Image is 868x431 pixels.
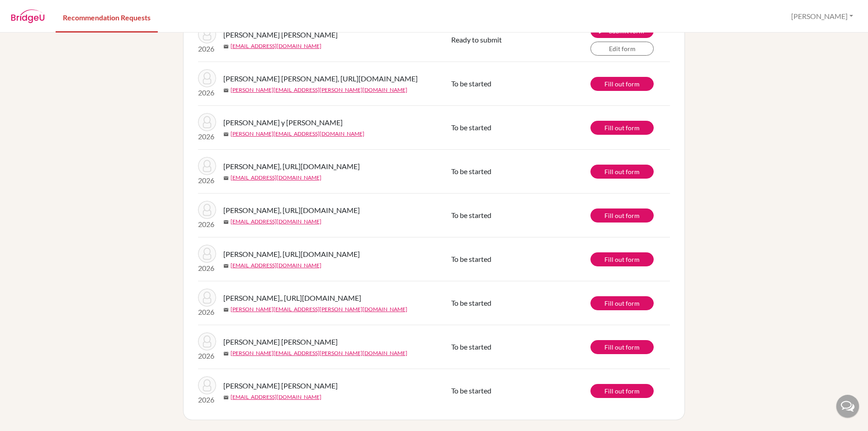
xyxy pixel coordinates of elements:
[198,43,216,54] p: 2026
[198,307,216,317] p: 2026
[198,350,216,361] p: 2026
[223,88,229,93] span: mail
[451,255,491,263] span: To be started
[590,77,654,91] a: Fill out form
[590,208,654,223] a: Fill out form
[451,167,491,175] span: To be started
[223,395,229,400] span: mail
[198,25,216,43] img: Risi Morán, Paolo
[223,44,229,49] span: mail
[223,132,229,137] span: mail
[223,307,229,313] span: mail
[223,73,418,84] span: [PERSON_NAME] [PERSON_NAME], [URL][DOMAIN_NAME]
[231,42,321,50] a: [EMAIL_ADDRESS][DOMAIN_NAME]
[598,28,605,35] span: send
[223,263,229,269] span: mail
[590,121,654,135] a: Fill out form
[223,336,338,347] span: [PERSON_NAME] [PERSON_NAME]
[590,340,654,354] a: Fill out form
[231,86,407,94] a: [PERSON_NAME][EMAIL_ADDRESS][PERSON_NAME][DOMAIN_NAME]
[20,6,39,14] span: Help
[198,201,216,219] img: Nolasco Sztarkman, https://easalvador.powerschool.com/admin/students/home.html?frn=0014601
[198,219,216,230] p: 2026
[231,174,321,182] a: [EMAIL_ADDRESS][DOMAIN_NAME]
[451,298,491,307] span: To be started
[198,157,216,175] img: Nolasco Sztarkman, https://easalvador.powerschool.com/admin/students/home.html?frn=0014601
[231,218,321,226] a: [EMAIL_ADDRESS][DOMAIN_NAME]
[223,29,338,40] span: [PERSON_NAME] [PERSON_NAME]
[231,393,321,401] a: [EMAIL_ADDRESS][DOMAIN_NAME]
[198,87,216,98] p: 2026
[198,376,216,394] img: Risi Morán, Paolo
[223,175,229,181] span: mail
[56,1,158,33] a: Recommendation Requests
[223,351,229,356] span: mail
[451,386,491,395] span: To be started
[223,219,229,225] span: mail
[451,123,491,132] span: To be started
[451,211,491,219] span: To be started
[223,117,343,128] span: [PERSON_NAME] y [PERSON_NAME]
[223,380,338,391] span: [PERSON_NAME] [PERSON_NAME]
[451,342,491,351] span: To be started
[223,249,360,260] span: [PERSON_NAME], [URL][DOMAIN_NAME]
[590,252,654,266] a: Fill out form
[590,296,654,310] a: Fill out form
[198,394,216,405] p: 2026
[787,8,857,25] button: [PERSON_NAME]
[198,332,216,350] img: Silva Sauerbrey, Mario
[198,113,216,131] img: Alfaro Rosales y Rosales, Francisco
[198,175,216,186] p: 2026
[231,349,407,357] a: [PERSON_NAME][EMAIL_ADDRESS][PERSON_NAME][DOMAIN_NAME]
[590,165,654,179] a: Fill out form
[231,261,321,270] a: [EMAIL_ADDRESS][DOMAIN_NAME]
[198,263,216,274] p: 2026
[451,79,491,88] span: To be started
[231,130,364,138] a: [PERSON_NAME][EMAIL_ADDRESS][DOMAIN_NAME]
[223,161,360,172] span: [PERSON_NAME], [URL][DOMAIN_NAME]
[198,289,216,307] img: Escobar Reyes,, https://easalvador.powerschool.com/admin/students/home.html?frn=001699
[223,293,361,303] span: [PERSON_NAME],, [URL][DOMAIN_NAME]
[451,35,502,44] span: Ready to submit
[590,42,654,56] a: Edit form
[198,245,216,263] img: Nolasco Sztarkman, https://easalvador.powerschool.com/admin/students/home.html?frn=0014601
[11,9,45,23] img: BridgeU logo
[231,305,407,313] a: [PERSON_NAME][EMAIL_ADDRESS][PERSON_NAME][DOMAIN_NAME]
[590,384,654,398] a: Fill out form
[198,131,216,142] p: 2026
[198,69,216,87] img: Monterrosa Mayorga, https://easalvador.powerschool.com/admin/students/home.html?frn=0011165
[223,205,360,216] span: [PERSON_NAME], [URL][DOMAIN_NAME]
